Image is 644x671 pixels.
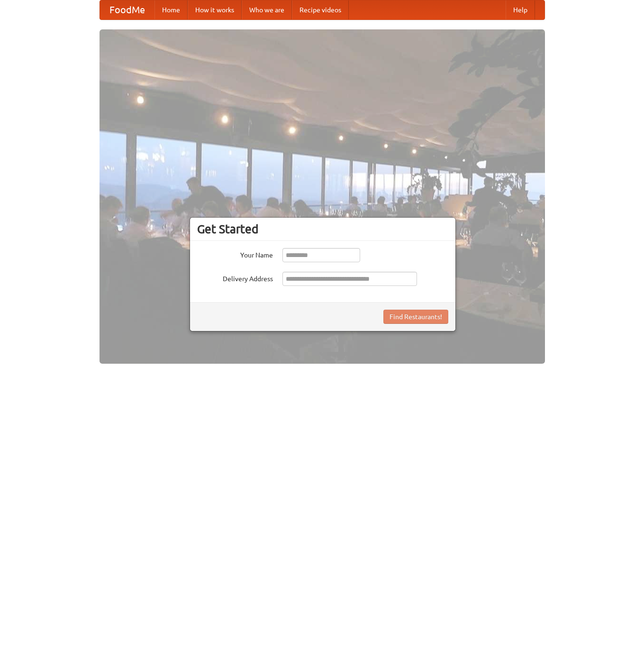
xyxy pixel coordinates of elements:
[100,0,154,19] a: FoodMe
[292,0,349,19] a: Recipe videos
[188,0,242,19] a: How it works
[242,0,292,19] a: Who we are
[154,0,188,19] a: Home
[506,0,535,19] a: Help
[197,248,273,260] label: Your Name
[197,272,273,284] label: Delivery Address
[383,310,448,324] button: Find Restaurants!
[197,222,448,236] h3: Get Started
